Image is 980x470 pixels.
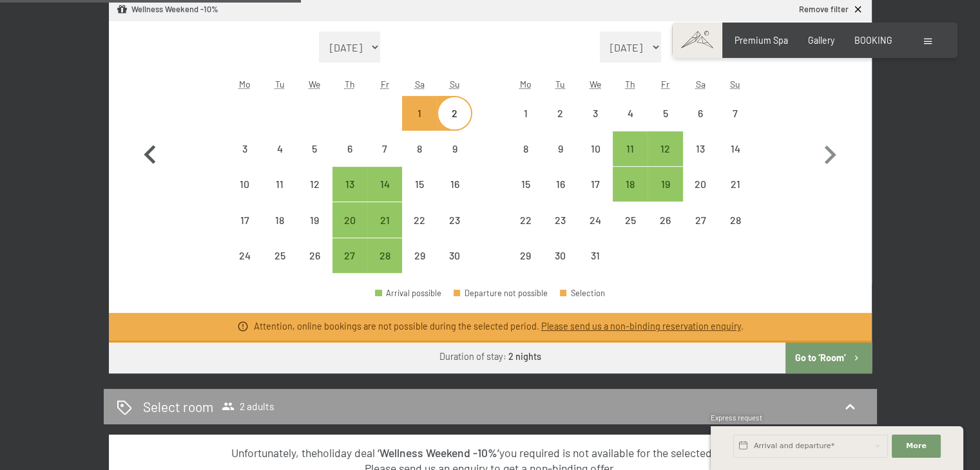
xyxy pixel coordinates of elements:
div: 16 [544,179,577,211]
div: Mon Dec 08 2025 [508,131,543,166]
div: Arrival not possible [648,202,682,237]
div: Arrival not possible [578,96,613,131]
div: Fri Dec 05 2025 [648,96,682,131]
div: Wed Nov 19 2025 [297,202,332,237]
div: Tue Dec 16 2025 [543,167,578,202]
div: 17 [229,215,261,247]
div: Arrival possible [332,167,367,202]
button: Go to ‘Room’ [785,343,871,373]
a: BOOKING [854,35,892,46]
span: Express request [711,413,762,422]
div: Arrival possible [613,167,648,202]
div: 14 [369,179,401,211]
div: 3 [229,144,261,176]
abbr: Tuesday [275,79,285,89]
button: Next month [811,32,849,274]
div: Sun Nov 23 2025 [437,202,472,237]
div: Tue Nov 11 2025 [262,167,297,202]
b: 2 nights [508,351,541,362]
div: Arrival possible [367,238,402,273]
div: 22 [403,215,436,247]
div: 2 [438,108,470,140]
div: Fri Nov 07 2025 [367,131,402,166]
div: Arrival not possible [227,167,262,202]
abbr: Sunday [450,79,460,89]
div: Arrival not possible [508,131,543,166]
div: 16 [438,179,470,211]
div: Arrival not possible [402,238,437,273]
div: 2 [544,108,577,140]
div: Arrival not possible [718,96,753,131]
div: Arrival possible [648,167,682,202]
div: Sun Dec 28 2025 [718,202,753,237]
a: Gallery [808,35,834,46]
abbr: Wednesday [590,79,601,89]
div: Sat Nov 08 2025 [402,131,437,166]
div: 1 [509,108,541,140]
div: 4 [264,144,296,176]
div: 18 [264,215,296,247]
div: 13 [334,179,366,211]
div: 19 [649,179,681,211]
div: Arrival not possible [683,167,718,202]
div: Arrival possible [332,238,367,273]
span: More [906,441,927,451]
div: Wed Dec 17 2025 [578,167,613,202]
div: Arrival possible [367,167,402,202]
div: 18 [614,179,646,211]
div: Arrival not possible [648,96,682,131]
abbr: Monday [519,79,531,89]
div: Arrival possible [367,202,402,237]
div: 20 [334,215,366,247]
div: Arrival not possible [543,238,578,273]
div: 7 [719,108,751,140]
div: Arrival not possible [262,202,297,237]
div: Arrival not possible [718,167,753,202]
div: Arrival not possible [718,131,753,166]
div: Arrival not possible [683,96,718,131]
span: Premium Spa [735,35,788,46]
div: Arrival not possible [543,96,578,131]
div: Wed Dec 10 2025 [578,131,613,166]
div: Arrival possible [613,131,648,166]
div: Arrival not possible [437,96,472,131]
div: 15 [509,179,541,211]
div: Wed Nov 05 2025 [297,131,332,166]
abbr: Monday [239,79,251,89]
div: Fri Nov 28 2025 [367,238,402,273]
div: Tue Dec 02 2025 [543,96,578,131]
div: Tue Nov 04 2025 [262,131,297,166]
div: Mon Dec 01 2025 [508,96,543,131]
div: 31 [579,250,611,283]
div: Tue Dec 09 2025 [543,131,578,166]
div: 8 [509,144,541,176]
abbr: Saturday [415,79,425,89]
div: Arrival not possible [297,131,332,166]
div: Arrival not possible [578,167,613,202]
div: Mon Dec 22 2025 [508,202,543,237]
div: Arrival not possible [543,131,578,166]
div: Mon Nov 24 2025 [227,238,262,273]
div: Thu Nov 13 2025 [332,167,367,202]
div: 1 [403,108,436,140]
div: Arrival not possible [402,131,437,166]
div: Arrival not possible [227,202,262,237]
div: Arrival not possible [683,131,718,166]
div: 24 [579,215,611,247]
div: 12 [649,144,681,176]
div: Arrival not possible [402,96,437,131]
div: Sat Dec 27 2025 [683,202,718,237]
div: Arrival not possible [613,202,648,237]
div: Thu Nov 20 2025 [332,202,367,237]
div: Sat Nov 01 2025 [402,96,437,131]
div: 25 [614,215,646,247]
div: Thu Dec 18 2025 [613,167,648,202]
div: Arrival not possible [367,131,402,166]
div: 4 [614,108,646,140]
div: Mon Nov 10 2025 [227,167,262,202]
div: 23 [438,215,470,247]
div: 9 [438,144,470,176]
div: Arrival not possible [508,167,543,202]
div: Arrival not possible [543,202,578,237]
div: 14 [719,144,751,176]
